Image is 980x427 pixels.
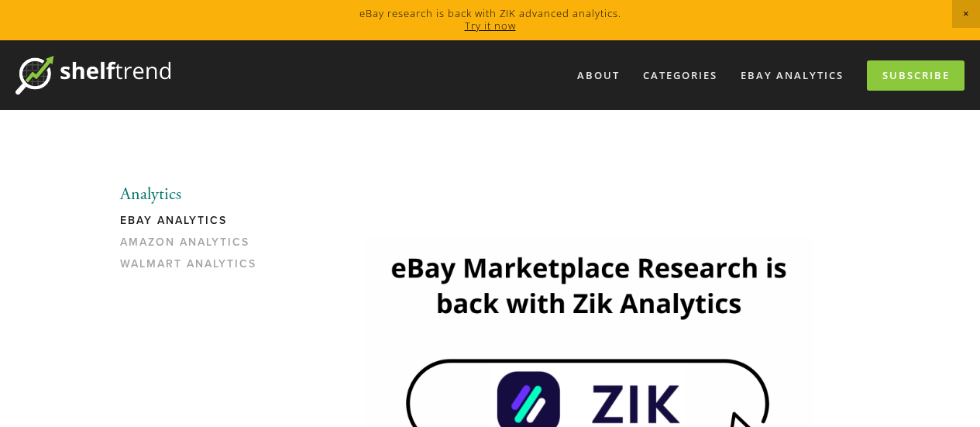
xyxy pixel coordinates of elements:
a: Walmart Analytics [120,257,268,279]
a: About [567,63,630,88]
a: eBay Analytics [731,63,854,88]
a: Try it now [465,19,516,33]
a: eBay Analytics [120,214,268,236]
a: Amazon Analytics [120,236,268,257]
a: Subscribe [867,60,965,91]
div: Categories [633,63,727,88]
li: Analytics [120,184,268,205]
img: ShelfTrend [15,56,170,95]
